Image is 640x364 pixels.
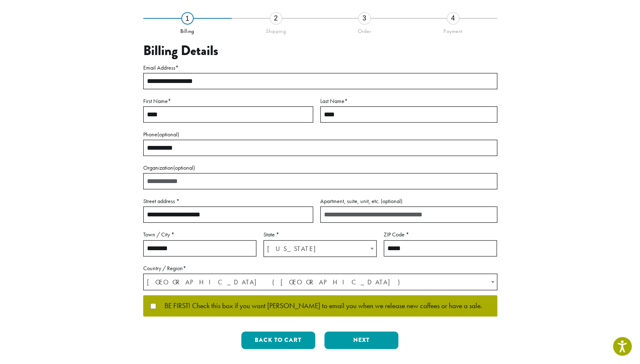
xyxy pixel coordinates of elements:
[143,229,256,240] label: Town / City
[143,43,497,59] h3: Billing Details
[144,274,497,290] span: United States (US)
[270,12,282,25] div: 2
[143,163,497,173] label: Organization
[150,303,156,309] input: BE FIRST! Check this box if you want [PERSON_NAME] to email you when we release new coffees or ha...
[384,229,497,240] label: ZIP Code
[173,164,195,171] span: (optional)
[143,196,313,206] label: Street address
[447,12,459,25] div: 4
[156,302,482,310] span: BE FIRST! Check this box if you want [PERSON_NAME] to email you when we release new coffees or ha...
[143,63,497,73] label: Email Address
[241,331,315,349] button: Back to cart
[263,229,377,240] label: State
[264,241,376,257] span: Washington
[320,25,409,35] div: Order
[181,12,194,25] div: 1
[143,25,232,35] div: Billing
[263,240,377,257] span: State
[381,197,402,205] span: (optional)
[409,25,497,35] div: Payment
[320,196,497,206] label: Apartment, suite, unit, etc.
[157,131,179,138] span: (optional)
[358,12,371,25] div: 3
[320,96,497,106] label: Last Name
[324,331,398,349] button: Next
[143,274,497,290] span: Country / Region
[143,96,313,106] label: First Name
[232,25,320,35] div: Shipping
